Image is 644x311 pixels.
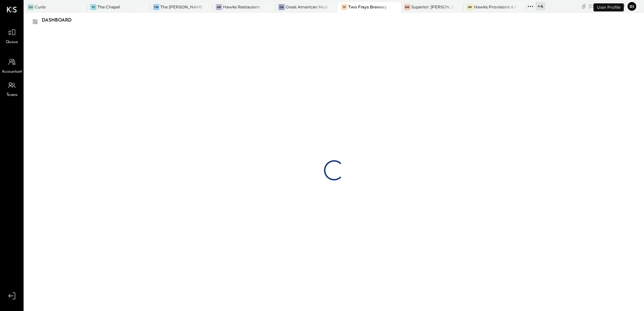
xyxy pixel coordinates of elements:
[6,92,18,98] span: Teams
[2,69,22,75] span: Accountant
[0,79,23,98] a: Teams
[216,4,222,10] div: HR
[411,4,453,10] div: Superior: [PERSON_NAME]
[404,4,410,10] div: SW
[589,3,625,9] div: [DATE]
[536,2,545,10] div: + 4
[593,3,624,11] div: User Profile
[35,4,46,10] div: Curio
[153,4,159,10] div: TW
[474,4,516,10] div: Hawks Provisions & Public House
[97,4,120,10] div: The Chapel
[341,4,347,10] div: TF
[467,4,473,10] div: HP
[0,26,23,45] a: Queue
[28,4,34,10] div: Cu
[90,4,96,10] div: TC
[580,3,587,10] div: copy link
[160,4,202,10] div: The [PERSON_NAME]
[348,4,387,10] div: Two Frays Brewery
[6,39,18,45] span: Queue
[626,1,637,12] button: Ri
[42,15,78,26] div: Dashboard
[0,56,23,75] a: Accountant
[279,4,285,10] div: GA
[223,4,260,10] div: Hawks Restaurant
[286,4,328,10] div: Great American Music Hall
